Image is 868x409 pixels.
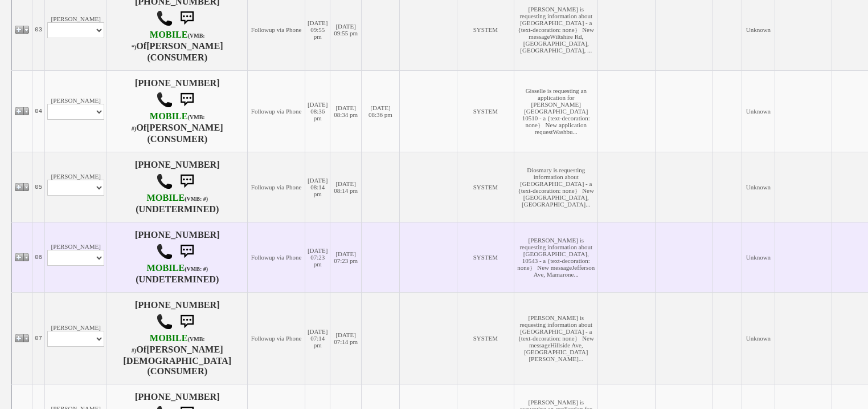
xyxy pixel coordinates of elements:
[132,33,205,50] font: (VMB: *)
[146,263,185,273] font: MOBILE
[32,292,45,384] td: 07
[156,243,173,260] img: call.png
[330,152,362,222] td: [DATE] 08:14 pm
[132,333,205,355] b: T-Mobile USA, Inc.
[45,292,107,384] td: [PERSON_NAME]
[742,222,775,292] td: Unknown
[742,152,775,222] td: Unknown
[146,41,223,51] b: [PERSON_NAME]
[150,111,188,122] font: MOBILE
[32,152,45,222] td: 05
[156,313,173,330] img: call.png
[514,152,598,222] td: Diosmary is requesting information about [GEOGRAPHIC_DATA] - a {text-decoration: none} New [GEOGR...
[109,230,245,285] h4: [PHONE_NUMBER] (UNDETERMINED)
[146,263,208,273] b: AT&T Wireless
[45,70,107,152] td: [PERSON_NAME]
[330,70,362,152] td: [DATE] 08:34 pm
[146,193,185,203] font: MOBILE
[457,222,514,292] td: SYSTEM
[305,152,330,222] td: [DATE] 08:14 pm
[150,333,188,343] font: MOBILE
[514,222,598,292] td: [PERSON_NAME] is requesting information about [GEOGRAPHIC_DATA], 10543 - a {text-decoration: none...
[185,266,208,272] font: (VMB: #)
[132,111,205,133] b: T-Mobile USA, Inc. (form. Metro PCS, Inc.)
[146,193,208,203] b: AT&T Wireless
[45,152,107,222] td: [PERSON_NAME]
[156,173,173,190] img: call.png
[330,292,362,384] td: [DATE] 07:14 pm
[514,292,598,384] td: [PERSON_NAME] is requesting information about [GEOGRAPHIC_DATA] - a {text-decoration: none} New m...
[248,152,305,222] td: Followup via Phone
[150,30,188,40] font: MOBILE
[457,152,514,222] td: SYSTEM
[175,88,198,111] img: sms.png
[156,10,173,27] img: call.png
[132,30,205,51] b: Verizon Wireless
[248,222,305,292] td: Followup via Phone
[132,336,205,354] font: (VMB: #)
[742,292,775,384] td: Unknown
[175,240,198,263] img: sms.png
[742,70,775,152] td: Unknown
[123,345,231,366] b: [PERSON_NAME][DEMOGRAPHIC_DATA]
[457,70,514,152] td: SYSTEM
[132,114,205,132] font: (VMB: #)
[32,222,45,292] td: 06
[175,170,198,193] img: sms.png
[305,292,330,384] td: [DATE] 07:14 pm
[248,292,305,384] td: Followup via Phone
[109,300,245,376] h4: [PHONE_NUMBER] Of (CONSUMER)
[109,160,245,214] h4: [PHONE_NUMBER] (UNDETERMINED)
[146,123,223,133] b: [PERSON_NAME]
[305,222,330,292] td: [DATE] 07:23 pm
[457,292,514,384] td: SYSTEM
[175,310,198,333] img: sms.png
[330,222,362,292] td: [DATE] 07:23 pm
[109,78,245,144] h4: [PHONE_NUMBER] Of (CONSUMER)
[32,70,45,152] td: 04
[175,7,198,30] img: sms.png
[185,196,208,202] font: (VMB: #)
[45,222,107,292] td: [PERSON_NAME]
[305,70,330,152] td: [DATE] 08:36 pm
[361,70,399,152] td: [DATE] 08:36 pm
[248,70,305,152] td: Followup via Phone
[514,70,598,152] td: Gisselle is requesting an application for [PERSON_NAME][GEOGRAPHIC_DATA] 10510 - a {text-decorati...
[156,91,173,108] img: call.png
